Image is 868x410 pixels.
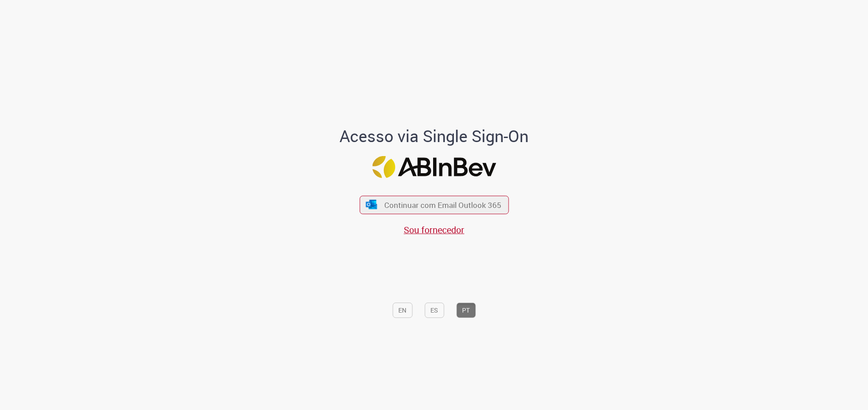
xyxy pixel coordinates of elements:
button: ícone Azure/Microsoft 360 Continuar com Email Outlook 365 [359,196,509,214]
button: PT [456,303,476,318]
img: ícone Azure/Microsoft 360 [365,200,378,209]
span: Continuar com Email Outlook 365 [384,200,501,210]
a: Sou fornecedor [404,224,464,236]
h1: Acesso via Single Sign-On [309,127,560,145]
button: EN [392,303,412,318]
button: ES [425,303,444,318]
img: Logo ABInBev [372,156,496,178]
